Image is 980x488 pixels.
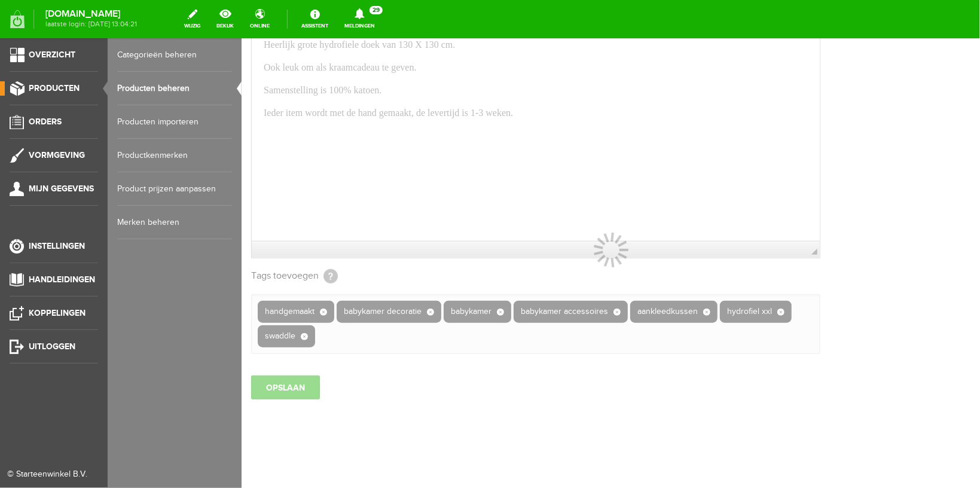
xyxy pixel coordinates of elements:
[12,70,261,80] span: Ieder item wordt met de hand gemaakt, de l
[117,172,232,206] a: Product prijzen aanpassen
[117,206,232,239] a: Merken beheren
[209,6,241,32] a: bekijk
[117,38,232,72] a: Categorieën beheren
[45,11,137,17] strong: [DOMAIN_NAME]
[117,105,232,139] a: Producten importeren
[243,6,277,32] a: online
[179,70,262,80] span: evertijd is 1-3 weken.
[29,184,94,194] span: Mijn gegevens
[12,2,203,12] span: Heerlijk grote hydrofiele doek van 130 X 130 cm.
[29,274,95,285] span: Handleidingen
[45,21,137,28] span: laatste login: [DATE] 13:04:21
[7,468,91,481] div: © Starteenwinkel B.V.
[29,341,75,352] span: Uitloggen
[29,50,75,60] span: Overzicht
[177,6,207,32] a: wijzig
[370,6,383,14] span: 29
[337,6,382,32] a: Meldingen29
[29,150,85,160] span: Vormgeving
[117,72,232,105] a: Producten beheren
[12,47,130,57] span: Samenstelling is 100% katoen.
[294,6,335,32] a: Assistent
[117,139,232,172] a: Productkenmerken
[12,25,164,35] span: Ook leuk om als kraamcadeau te geven.
[29,83,80,93] span: Producten
[29,308,86,318] span: Koppelingen
[29,241,85,251] span: Instellingen
[29,117,62,127] span: Orders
